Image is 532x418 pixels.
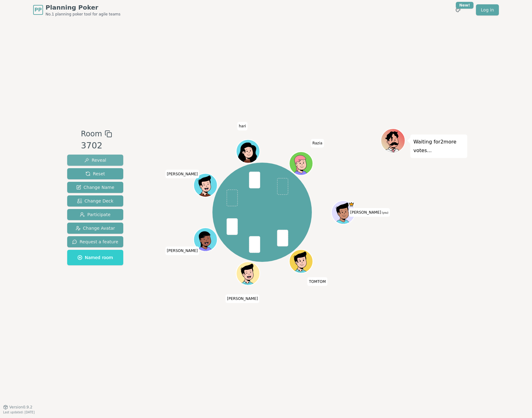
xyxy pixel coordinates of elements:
span: (you) [381,211,389,214]
span: Change Name [76,184,114,190]
div: New! [456,2,473,9]
span: Click to change your name [307,277,327,286]
span: No.1 planning poker tool for agile teams [46,12,120,17]
button: Participate [67,209,123,220]
span: Request a feature [72,239,118,245]
span: Participate [80,211,111,218]
span: Click to change your name [349,208,390,217]
span: Click to change your name [237,122,247,130]
button: Click to change your avatar [332,201,355,224]
span: Named room [77,254,113,261]
span: Click to change your name [165,170,199,178]
span: PP [34,6,41,14]
button: Reset [67,168,123,179]
span: Planning Poker [46,3,120,12]
button: Change Avatar [67,223,123,234]
span: Reveal [84,157,106,163]
span: Last updated: [DATE] [3,411,35,414]
span: Version 0.9.2 [9,405,33,410]
p: Waiting for 2 more votes... [413,138,464,155]
span: Change Deck [77,198,113,204]
span: Room [81,128,102,139]
button: Reveal [67,155,123,166]
button: Change Name [67,182,123,193]
button: Named room [67,250,123,265]
a: Log in [476,4,499,15]
span: Reset [85,171,105,177]
button: Request a feature [67,236,123,247]
span: Click to change your name [311,139,324,147]
div: 3702 [81,139,112,152]
button: New! [452,4,464,15]
span: Click to change your name [225,294,259,303]
span: Click to change your name [165,246,199,255]
span: Change Avatar [76,225,115,231]
button: Change Deck [67,195,123,207]
a: PPPlanning PokerNo.1 planning poker tool for agile teams [33,3,120,17]
button: Version0.9.2 [3,405,33,410]
span: Tomas is the host [349,201,355,207]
